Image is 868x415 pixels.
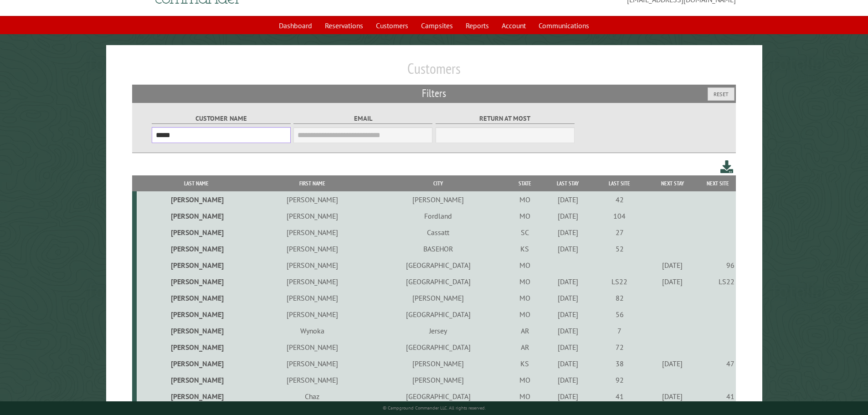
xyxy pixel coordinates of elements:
[647,359,698,368] div: [DATE]
[436,113,575,124] label: Return at most
[256,257,368,273] td: [PERSON_NAME]
[137,355,257,372] td: [PERSON_NAME]
[699,257,736,273] td: 96
[137,208,257,224] td: [PERSON_NAME]
[647,277,698,286] div: [DATE]
[460,17,494,34] a: Reports
[256,224,368,241] td: [PERSON_NAME]
[256,323,368,339] td: Wynoka
[594,224,645,241] td: 27
[137,306,257,323] td: [PERSON_NAME]
[256,191,368,208] td: [PERSON_NAME]
[594,273,645,290] td: LS22
[594,175,645,191] th: Last Site
[699,273,736,290] td: LS22
[508,273,542,290] td: MO
[369,208,508,224] td: Fordland
[543,392,593,401] div: [DATE]
[533,17,595,34] a: Communications
[369,241,508,257] td: BASEHOR
[720,159,734,175] a: Download this customer list (.csv)
[594,388,645,405] td: 41
[543,326,593,335] div: [DATE]
[543,293,593,302] div: [DATE]
[137,175,257,191] th: Last Name
[369,290,508,306] td: [PERSON_NAME]
[543,228,593,237] div: [DATE]
[369,175,508,191] th: City
[369,306,508,323] td: [GEOGRAPHIC_DATA]
[369,323,508,339] td: Jersey
[273,17,318,34] a: Dashboard
[699,355,736,372] td: 47
[137,323,257,339] td: [PERSON_NAME]
[369,388,508,405] td: [GEOGRAPHIC_DATA]
[137,290,257,306] td: [PERSON_NAME]
[647,261,698,270] div: [DATE]
[508,224,542,241] td: SC
[508,388,542,405] td: MO
[508,175,542,191] th: State
[543,195,593,204] div: [DATE]
[416,17,458,34] a: Campsites
[508,241,542,257] td: KS
[137,388,257,405] td: [PERSON_NAME]
[256,306,368,323] td: [PERSON_NAME]
[369,355,508,372] td: [PERSON_NAME]
[369,273,508,290] td: [GEOGRAPHIC_DATA]
[594,290,645,306] td: 82
[543,343,593,352] div: [DATE]
[256,273,368,290] td: [PERSON_NAME]
[543,359,593,368] div: [DATE]
[137,224,257,241] td: [PERSON_NAME]
[508,191,542,208] td: MO
[594,191,645,208] td: 42
[256,388,368,405] td: Chaz
[645,175,699,191] th: Next Stay
[594,306,645,323] td: 56
[647,392,698,401] div: [DATE]
[369,191,508,208] td: [PERSON_NAME]
[256,208,368,224] td: [PERSON_NAME]
[369,224,508,241] td: Cassatt
[508,306,542,323] td: MO
[594,323,645,339] td: 7
[256,372,368,388] td: [PERSON_NAME]
[256,355,368,372] td: [PERSON_NAME]
[383,405,486,411] small: © Campground Commander LLC. All rights reserved.
[594,241,645,257] td: 52
[594,339,645,355] td: 72
[137,191,257,208] td: [PERSON_NAME]
[508,290,542,306] td: MO
[543,277,593,286] div: [DATE]
[508,323,542,339] td: AR
[594,208,645,224] td: 104
[137,372,257,388] td: [PERSON_NAME]
[594,372,645,388] td: 92
[508,355,542,372] td: KS
[293,113,432,124] label: Email
[543,375,593,384] div: [DATE]
[256,339,368,355] td: [PERSON_NAME]
[319,17,369,34] a: Reservations
[543,310,593,319] div: [DATE]
[256,175,368,191] th: First Name
[137,241,257,257] td: [PERSON_NAME]
[542,175,594,191] th: Last Stay
[132,60,736,85] h1: Customers
[370,17,414,34] a: Customers
[508,257,542,273] td: MO
[137,339,257,355] td: [PERSON_NAME]
[496,17,531,34] a: Account
[137,273,257,290] td: [PERSON_NAME]
[508,339,542,355] td: AR
[256,241,368,257] td: [PERSON_NAME]
[137,257,257,273] td: [PERSON_NAME]
[152,113,291,124] label: Customer Name
[543,211,593,220] div: [DATE]
[369,257,508,273] td: [GEOGRAPHIC_DATA]
[132,85,736,102] h2: Filters
[708,87,734,101] button: Reset
[369,372,508,388] td: [PERSON_NAME]
[543,244,593,253] div: [DATE]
